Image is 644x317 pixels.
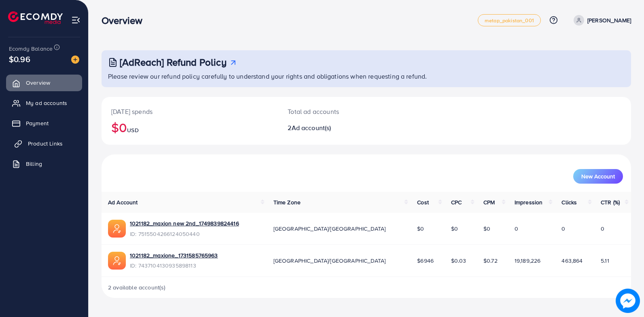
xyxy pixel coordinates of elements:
span: 463,864 [561,257,583,265]
span: $0.72 [483,257,498,265]
p: Total ad accounts [288,107,400,116]
button: New Account [573,169,623,184]
span: Billing [26,160,42,168]
span: Overview [26,79,50,87]
span: $0 [483,225,490,233]
span: USD [127,126,138,134]
span: Cost [417,198,429,206]
span: [GEOGRAPHIC_DATA]/[GEOGRAPHIC_DATA] [273,225,386,233]
span: 5.11 [601,257,609,265]
span: ID: 7515504266124050440 [130,230,239,238]
a: metap_pakistan_001 [478,14,541,26]
span: $0.03 [451,257,466,265]
img: ic-ads-acc.e4c84228.svg [108,220,126,238]
span: New Account [581,173,615,179]
img: image [616,289,640,313]
a: Billing [6,156,82,172]
p: Please review our refund policy carefully to understand your rights and obligations when requesti... [108,71,626,81]
span: $6946 [417,257,434,265]
span: $0 [451,225,458,233]
span: metap_pakistan_001 [485,18,534,23]
span: Time Zone [273,198,301,206]
span: 0 [561,225,565,233]
span: 0 [515,225,518,233]
span: My ad accounts [26,99,67,107]
span: [GEOGRAPHIC_DATA]/[GEOGRAPHIC_DATA] [273,257,386,265]
span: Product Links [28,139,63,148]
img: image [71,56,79,64]
a: 1021182_maxion new 2nd_1749839824416 [130,219,239,227]
h3: [AdReach] Refund Policy [120,56,227,68]
span: ID: 7437104130935898113 [130,261,218,270]
span: Ecomdy Balance [9,45,53,53]
h2: $0 [111,120,268,135]
span: CPC [451,198,462,206]
span: Ad Account [108,198,138,206]
span: 2 available account(s) [108,283,166,291]
span: Ad account(s) [292,123,331,132]
a: Overview [6,75,82,91]
span: Payment [26,119,49,127]
img: logo [8,11,63,24]
span: CPM [483,198,495,206]
span: Impression [515,198,543,206]
h2: 2 [288,124,400,132]
a: Payment [6,115,82,131]
span: $0.96 [9,53,30,65]
span: Clicks [561,198,577,206]
p: [DATE] spends [111,107,268,116]
h3: Overview [102,15,149,26]
a: [PERSON_NAME] [570,15,631,26]
img: menu [71,15,80,25]
a: Product Links [6,135,82,152]
a: My ad accounts [6,95,82,111]
span: 0 [601,225,604,233]
img: ic-ads-acc.e4c84228.svg [108,252,126,270]
span: 19,189,226 [515,257,541,265]
span: CTR (%) [601,198,620,206]
a: 1021182_maxione_1731585765963 [130,251,218,259]
p: [PERSON_NAME] [587,15,631,25]
span: $0 [417,225,424,233]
